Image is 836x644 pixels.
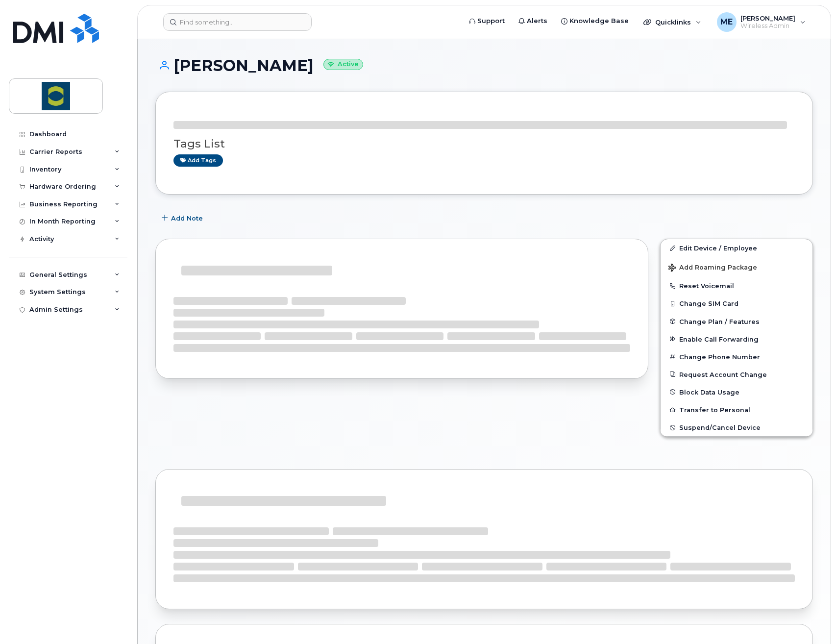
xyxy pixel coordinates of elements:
small: Active [323,59,363,70]
a: Edit Device / Employee [661,239,812,257]
button: Block Data Usage [661,383,812,401]
button: Change Plan / Features [661,313,812,330]
span: Add Note [171,214,203,223]
button: Suspend/Cancel Device [661,419,812,436]
button: Add Note [155,209,211,227]
button: Transfer to Personal [661,401,812,419]
h3: Tags List [173,138,795,150]
button: Reset Voicemail [661,277,812,295]
button: Change Phone Number [661,348,812,366]
span: Add Roaming Package [668,264,757,273]
button: Request Account Change [661,366,812,383]
span: Suspend/Cancel Device [679,424,761,431]
button: Change SIM Card [661,295,812,312]
span: Change Plan / Features [679,318,760,325]
a: Add tags [173,154,223,167]
h1: [PERSON_NAME] [155,57,813,74]
button: Enable Call Forwarding [661,330,812,348]
button: Add Roaming Package [661,257,812,277]
span: Enable Call Forwarding [679,335,759,343]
